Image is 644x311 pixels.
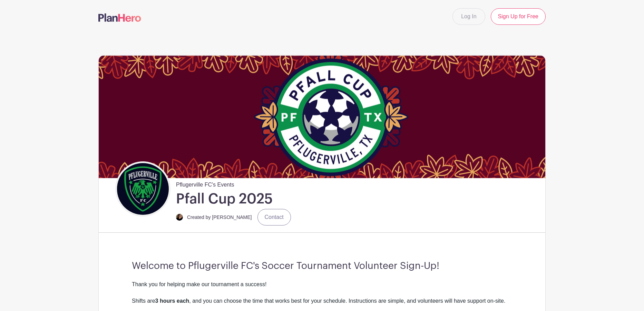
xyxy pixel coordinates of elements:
[176,190,273,208] h1: Pfall Cup 2025
[176,214,183,221] img: 20220811_104416%20(2).jpg
[117,163,169,215] img: PFC_logo_1x1_darkbg.png
[452,8,485,25] a: Log In
[99,56,545,178] img: PlanHero_Pfall_Cup_bg_3-80.jpg
[132,260,512,272] h3: Welcome to Pflugerville FC's Soccer Tournament Volunteer Sign-Up!
[98,13,141,22] img: logo-507f7623f17ff9eddc593b1ce0a138ce2505c220e1c5a4e2b4648c50719b7d32.svg
[257,209,291,225] a: Contact
[155,298,189,304] strong: 3 hours each
[187,214,252,220] small: Created by [PERSON_NAME]
[132,280,512,297] div: Thank you for helping make our tournament a success!
[176,178,234,189] span: Pflugerville FC's Events
[132,297,512,305] div: Shifts are , and you can choose the time that works best for your schedule. Instructions are simp...
[491,8,546,25] a: Sign Up for Free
